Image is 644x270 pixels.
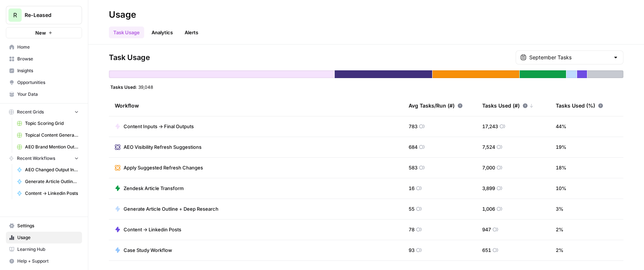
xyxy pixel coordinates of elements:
button: Recent Grids [6,106,82,118]
span: AEO Visibility Refresh Suggestions [124,143,202,151]
a: Generate Article Outline + Deep Research [14,176,82,187]
span: Help + Support [17,258,79,264]
a: Opportunities [6,77,82,88]
span: 55 [409,205,414,213]
input: September Tasks [529,54,610,61]
span: 2 % [556,226,563,233]
span: Insights [17,67,79,74]
span: 18 % [556,164,566,171]
a: Alerts [180,27,203,38]
div: Tasks Used (#) [482,96,534,116]
span: 583 [409,164,417,171]
span: Content Inputs -> Final Outputs [124,123,194,130]
a: Learning Hub [6,243,82,255]
a: Case Study Workflow [115,246,172,254]
span: 7,524 [482,143,495,151]
a: Content Inputs -> Final Outputs [115,123,194,130]
span: 10 % [556,185,566,192]
span: 3 % [556,205,563,213]
span: Apply Suggested Refresh Changes [124,164,203,171]
span: Generate Article Outline + Deep Research [25,178,79,185]
span: Your Data [17,91,79,98]
span: 44 % [556,123,566,130]
span: Task Usage [109,52,150,63]
span: Content -> Linkedin Posts [25,190,79,197]
span: Usage [17,234,79,241]
a: Your Data [6,88,82,100]
a: Home [6,41,82,53]
a: Analytics [147,27,177,38]
span: Home [17,44,79,50]
span: 651 [482,246,491,254]
div: Usage [109,9,136,21]
a: Task Usage [109,27,144,38]
a: Topic Scoring Grid [14,118,82,129]
a: Insights [6,65,82,77]
span: R [13,11,17,20]
span: Tasks Used: [110,84,137,90]
span: Topic Scoring Grid [25,120,79,127]
span: 19 % [556,143,566,151]
span: Topical Content Generation Grid [25,132,79,138]
span: Recent Workflows [17,155,55,162]
a: Topical Content Generation Grid [14,129,82,141]
span: Opportunities [17,79,79,86]
a: Browse [6,53,82,65]
span: 783 [409,123,417,130]
span: 684 [409,143,417,151]
span: 93 [409,246,414,254]
span: Content -> Linkedin Posts [124,226,181,233]
span: 1,006 [482,205,495,213]
a: Content -> Linkedin Posts [14,187,82,199]
span: New [35,29,46,36]
a: Content -> Linkedin Posts [115,226,181,233]
span: 16 [409,185,414,192]
span: 7,000 [482,164,495,171]
span: Settings [17,222,79,229]
button: Workspace: Re-Leased [6,6,82,24]
a: AEO Changed Output Instructions [14,164,82,176]
span: Browse [17,56,79,62]
span: Generate Article Outline + Deep Research [124,205,218,213]
span: Learning Hub [17,246,79,253]
span: AEO Brand Mention Outreach [25,144,79,150]
div: Tasks Used (%) [556,96,603,116]
a: Generate Article Outline + Deep Research [115,205,218,213]
div: Avg Tasks/Run (#) [409,96,463,116]
button: New [6,27,82,38]
span: 2 % [556,246,563,254]
span: Recent Grids [17,109,44,115]
a: Zendesk Article Transform [115,185,184,192]
span: 17,243 [482,123,498,130]
span: AEO Changed Output Instructions [25,166,79,173]
span: Re-Leased [25,11,69,19]
a: Settings [6,220,82,232]
span: 3,899 [482,185,495,192]
span: 78 [409,226,414,233]
span: Case Study Workflow [124,246,172,254]
span: Zendesk Article Transform [124,185,184,192]
span: 39,048 [138,84,153,90]
a: Usage [6,232,82,243]
div: Workflow [115,96,397,116]
button: Recent Workflows [6,153,82,164]
button: Help + Support [6,255,82,267]
a: AEO Brand Mention Outreach [14,141,82,153]
span: 947 [482,226,491,233]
